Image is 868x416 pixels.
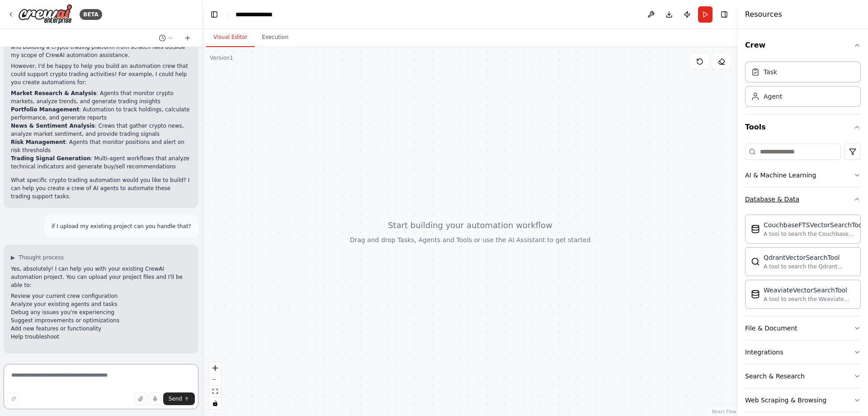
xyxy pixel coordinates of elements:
[11,176,191,201] p: What specific crypto trading automation would you like to build? I can help you create a crew of ...
[764,296,855,303] div: A tool to search the Weaviate database for relevant information on internal documents.
[745,324,797,333] div: File & Document
[11,62,191,86] p: However, I'd be happy to help you build an automation crew that could support crypto trading acti...
[169,395,182,402] span: Send
[745,316,861,340] button: File & Document
[11,316,191,325] li: Suggest improvements or optimizations
[745,372,805,381] div: Search & Research
[11,325,191,333] li: Add new features or functionality
[206,28,255,47] button: Visual Editor
[19,254,64,261] span: Thought process
[745,115,861,140] button: Tools
[134,392,147,405] button: Upload files
[18,4,72,24] img: Logo
[764,92,782,101] div: Agent
[255,28,296,47] button: Execution
[745,163,861,187] button: AI & Machine Learning
[764,286,855,295] div: WeaviateVectorSearchTool
[11,90,96,96] strong: Market Research & Analysis
[52,222,191,230] p: if I upload my existing project can you handle that?
[745,195,799,204] div: Database & Data
[210,54,233,62] div: Version 1
[11,308,191,316] li: Debug any issues you're experiencing
[11,35,191,59] p: I'm specifically designed to help with CrewAI automation building, and building a crypto trading ...
[209,386,221,397] button: fit view
[236,10,281,19] nav: breadcrumb
[11,254,15,261] span: ▶
[11,139,66,145] strong: Risk Management
[764,253,855,262] div: QdrantVectorSearchTool
[209,362,221,409] div: React Flow controls
[209,397,221,409] button: toggle interactivity
[11,106,79,113] strong: Portfolio Management
[751,257,760,266] img: QdrantVectorSearchTool
[712,409,736,414] a: React Flow attribution
[764,230,864,238] div: A tool to search the Couchbase database for relevant information on internal documents.
[751,225,760,234] img: CouchbaseFTSVectorSearchTool
[149,392,161,405] button: Click to speak your automation idea
[745,364,861,388] button: Search & Research
[745,58,861,114] div: Crew
[180,33,195,43] button: Start a new chat
[11,155,91,162] strong: Trading Signal Generation
[745,9,782,20] h4: Resources
[11,154,191,171] li: : Multi-agent workflows that analyze technical indicators and generate buy/sell recommendations
[11,265,191,289] p: Yes, absolutely! I can help you with your existing CrewAI automation project. You can upload your...
[745,348,783,357] div: Integrations
[745,33,861,58] button: Crew
[764,67,777,77] div: Task
[745,340,861,364] button: Integrations
[745,396,826,405] div: Web Scraping & Browsing
[11,292,191,300] li: Review your current crew configuration
[11,105,191,122] li: : Automation to track holdings, calculate performance, and generate reports
[163,392,195,405] button: Send
[751,290,760,299] img: WeaviateVectorSearchTool
[155,33,177,43] button: Switch to previous chat
[745,187,861,211] button: Database & Data
[745,388,861,412] button: Web Scraping & Browsing
[745,171,816,180] div: AI & Machine Learning
[80,9,102,20] div: BETA
[11,138,191,154] li: : Agents that monitor positions and alert on risk thresholds
[208,8,221,21] button: Hide left sidebar
[11,123,95,129] strong: News & Sentiment Analysis
[745,211,861,316] div: Database & Data
[11,89,191,105] li: : Agents that monitor crypto markets, analyze trends, and generate trading insights
[764,263,855,270] div: A tool to search the Qdrant database for relevant information on internal documents.
[209,362,221,374] button: zoom in
[11,300,191,308] li: Analyze your existing agents and tasks
[11,333,191,341] li: Help troubleshoot
[11,122,191,138] li: : Crews that gather crypto news, analyze market sentiment, and provide trading signals
[11,254,64,261] button: ▶Thought process
[209,374,221,386] button: zoom out
[718,8,731,21] button: Hide right sidebar
[7,392,20,405] button: Improve this prompt
[764,220,864,230] div: CouchbaseFTSVectorSearchTool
